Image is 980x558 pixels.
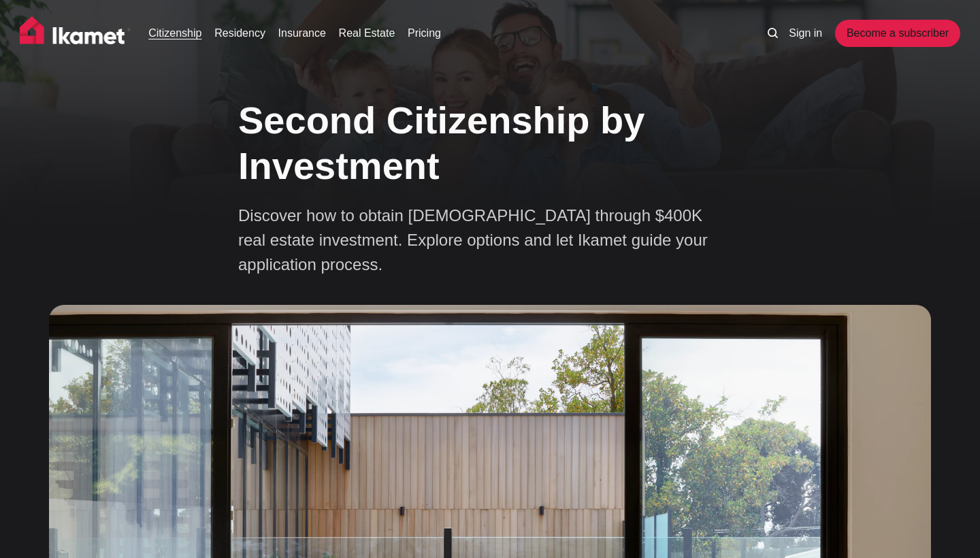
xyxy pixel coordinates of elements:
[835,20,960,47] a: Become a subscriber
[278,25,326,42] a: Insurance
[214,25,265,42] a: Residency
[408,25,441,42] a: Pricing
[238,97,742,188] h1: Second Citizenship by Investment
[238,203,715,277] p: Discover how to obtain [DEMOGRAPHIC_DATA] through $400K real estate investment. Explore options a...
[339,25,395,42] a: Real Estate
[789,25,822,42] a: Sign in
[148,25,201,42] a: Citizenship
[20,16,131,50] img: Ikamet home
